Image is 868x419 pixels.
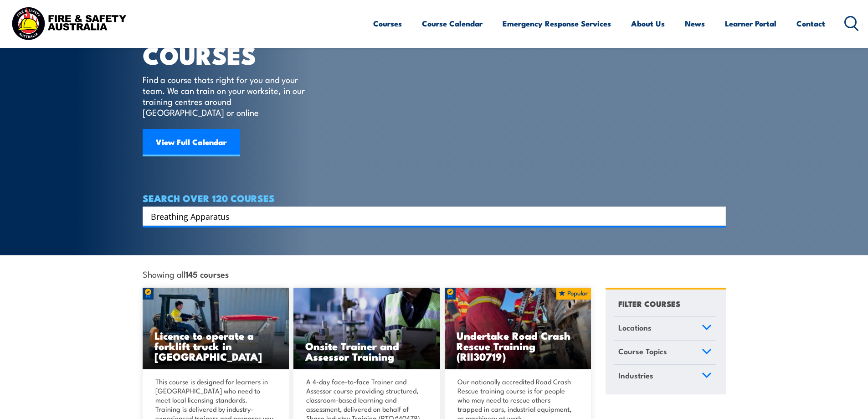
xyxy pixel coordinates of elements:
a: Onsite Trainer and Assessor Training [293,288,440,370]
a: Undertake Road Crash Rescue Training (RII30719) [445,288,591,370]
strong: 145 courses [185,268,229,280]
img: Road Crash Rescue Training [445,288,591,370]
a: View Full Calendar [143,129,240,156]
span: Locations [618,321,652,334]
a: Courses [373,11,402,36]
h4: FILTER COURSES [618,297,680,310]
a: Licence to operate a forklift truck in [GEOGRAPHIC_DATA] [143,288,289,370]
h3: Licence to operate a forklift truck in [GEOGRAPHIC_DATA] [154,330,277,362]
a: Industries [614,365,716,388]
a: About Us [631,11,665,36]
form: Search form [153,210,708,222]
span: Industries [618,369,653,382]
a: Locations [614,317,716,341]
img: Licence to operate a forklift truck Training [143,288,289,370]
a: Emergency Response Services [503,11,611,36]
p: Find a course thats right for you and your team. We can train on your worksite, in our training c... [143,74,309,118]
img: Safety For Leaders [293,288,440,370]
h4: SEARCH OVER 120 COURSES [143,193,726,203]
input: Search input [151,209,706,223]
button: Search magnifier button [710,210,723,222]
h1: COURSES [143,44,318,65]
h3: Undertake Road Crash Rescue Training (RII30719) [457,330,580,362]
span: Showing all [143,269,229,279]
h3: Onsite Trainer and Assessor Training [305,341,428,362]
a: Course Calendar [422,11,483,36]
a: Course Topics [614,341,716,364]
a: News [685,11,705,36]
span: Course Topics [618,345,667,357]
a: Learner Portal [725,11,776,36]
a: Contact [796,11,825,36]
